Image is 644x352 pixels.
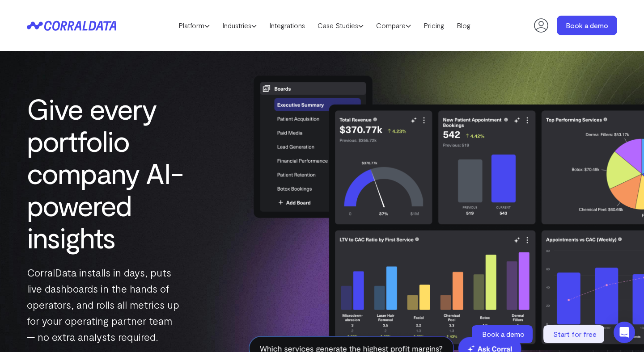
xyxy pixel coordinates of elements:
[614,322,635,343] div: Open Intercom Messenger
[553,330,597,338] span: Start for free
[172,19,216,32] a: Platform
[27,264,203,345] p: CorralData installs in days, puts live dashboards in the hands of operators, and rolls all metric...
[311,19,370,32] a: Case Studies
[370,19,417,32] a: Compare
[543,325,606,343] a: Start for free
[557,16,617,35] a: Book a demo
[263,19,311,32] a: Integrations
[27,92,203,253] h1: Give every portfolio company AI-powered insights
[417,19,450,32] a: Pricing
[450,19,477,32] a: Blog
[482,330,525,338] span: Book a demo
[216,19,263,32] a: Industries
[472,325,534,343] a: Book a demo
